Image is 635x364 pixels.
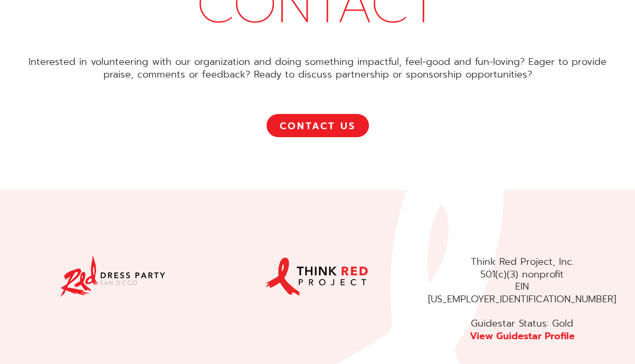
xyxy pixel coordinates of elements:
[470,329,575,343] a: View Guidestar Profile
[264,256,370,297] img: Think Red Project
[16,56,619,81] div: Interested in volunteering with our organization and doing something impactful, feel-good and fun...
[267,114,369,137] a: CONTACT US
[420,256,624,342] div: Think Red Project, Inc. 501(c)(3) nonprofit EIN [US_EMPLOYER_IDENTIFICATION_NUMBER] Guidestar Sta...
